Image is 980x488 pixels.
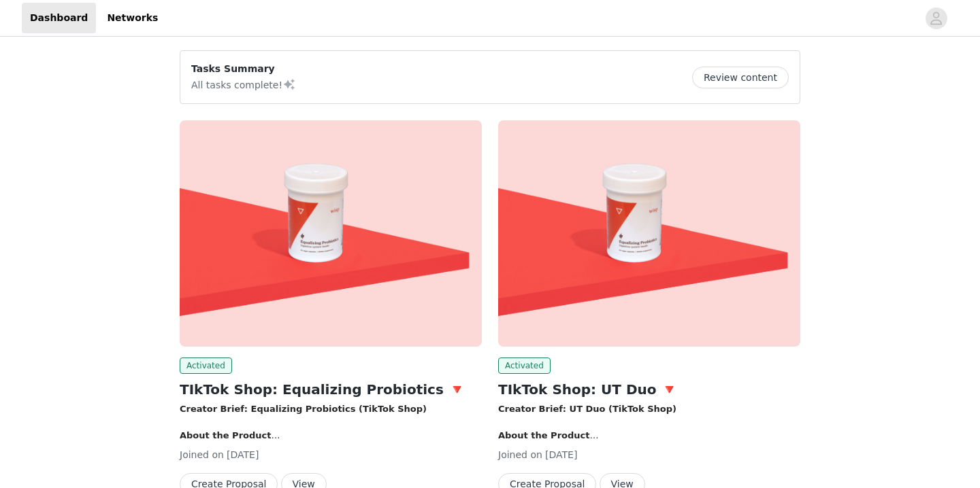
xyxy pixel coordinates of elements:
[498,430,598,440] strong: About the Product
[930,7,943,29] div: avatar
[180,430,280,440] strong: About the Product
[191,76,296,92] p: All tasks complete!
[180,120,482,347] img: Wisp
[22,3,96,33] a: Dashboard
[180,379,482,400] h2: TIkTok Shop: Equalizing Probiotics 🔻
[180,404,427,414] strong: Creator Brief: Equalizing Probiotics (TikTok Shop)
[498,404,676,414] strong: Creator Brief: UT Duo (TikTok Shop)
[692,67,789,88] button: Review content
[191,62,296,76] p: Tasks Summary
[99,3,166,33] a: Networks
[498,358,551,374] span: Activated
[545,449,577,460] span: [DATE]
[227,449,259,460] span: [DATE]
[498,449,542,460] span: Joined on
[180,358,232,374] span: Activated
[498,120,800,347] img: Wisp
[180,449,224,460] span: Joined on
[498,379,800,400] h2: TIkTok Shop: UT Duo 🔻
